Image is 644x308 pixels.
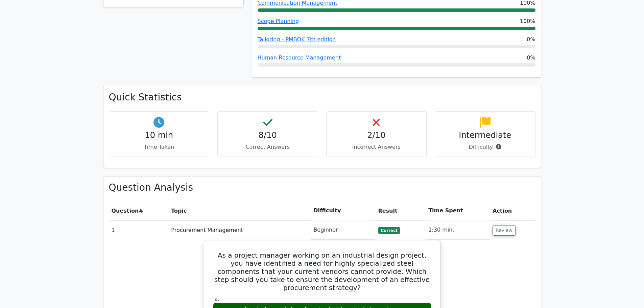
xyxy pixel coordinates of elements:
a: Scope Planning [258,18,299,24]
p: Time Taken [115,143,204,151]
a: Tailoring - PMBOK 7th edition [258,36,336,43]
td: 1 [109,220,169,240]
p: Incorrect Answers [332,143,421,151]
th: # [109,201,169,220]
h3: Quick Statistics [109,92,535,103]
h4: 10 min [115,131,204,140]
h4: 2/10 [332,131,421,140]
span: a. [215,296,220,302]
h3: Question Analysis [109,182,535,193]
span: 0% [527,35,535,44]
h4: 8/10 [223,131,312,140]
h4: Intermediate [440,131,530,140]
td: Procurement Management [168,220,311,240]
p: Difficulty [440,143,530,151]
p: Correct Answers [223,143,312,151]
span: Correct [378,227,400,234]
h5: As a project manager working on an industrial design project, you have identified a need for high... [212,251,432,292]
th: Time Spent [426,201,490,220]
td: Beginner [311,220,375,240]
span: Question [112,208,139,214]
span: 100% [520,17,535,25]
th: Action [490,201,535,220]
th: Result [375,201,426,220]
th: Topic [168,201,311,220]
button: Review [493,225,516,236]
a: Human Resource Management [258,54,341,61]
td: 1:30 min. [426,220,490,240]
th: Difficulty [311,201,375,220]
span: 0% [527,54,535,62]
